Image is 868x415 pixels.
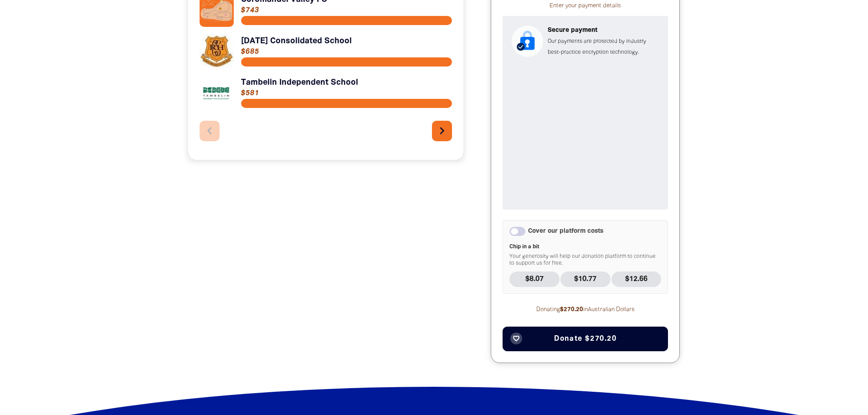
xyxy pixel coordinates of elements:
span: Chip in a bit [509,243,661,251]
p: $12.66 [611,272,662,287]
p: $10.77 [560,272,611,287]
p: Enter your payment details [503,0,668,11]
p: Donating in Australian Dollars [503,304,668,315]
button: favorite_borderDonate $270.20 [503,327,668,351]
p: Your generosity will help our donation platform to continue to support us for free. [509,243,661,267]
i: favorite_border [513,335,520,342]
b: $270.20 [560,307,583,313]
button: Cover our platform costs [509,227,525,236]
p: Secure payment [548,25,659,36]
p: $8.07 [509,272,560,287]
i: chevron_right [435,123,449,138]
span: Donate $270.20 [554,335,616,343]
p: Our payments are protected by industry best-practice encryption technology. [548,36,659,58]
button: Next page [432,121,452,141]
iframe: Secure payment input frame [510,65,661,203]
